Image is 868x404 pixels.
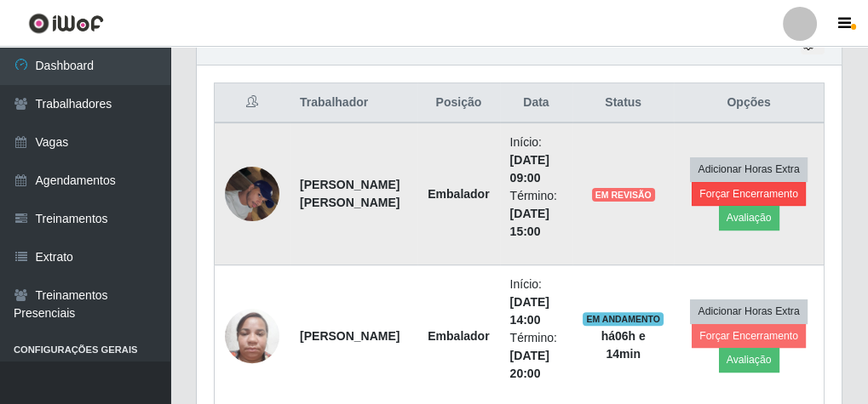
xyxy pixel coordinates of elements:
[719,348,779,372] button: Avaliação
[300,178,400,209] strong: [PERSON_NAME] [PERSON_NAME]
[510,187,563,241] li: Término:
[583,312,664,326] span: EM ANDAMENTO
[417,83,499,123] th: Posição
[428,329,489,343] strong: Embalador
[510,134,563,187] li: Início:
[290,83,417,123] th: Trabalhador
[601,329,646,361] strong: há 06 h e 14 min
[28,13,104,34] img: CoreUI Logo
[510,207,549,238] time: [DATE] 15:00
[500,83,573,123] th: Data
[719,206,779,230] button: Avaliação
[300,329,400,343] strong: [PERSON_NAME]
[428,187,489,201] strong: Embalador
[225,299,279,372] img: 1678404349838.jpeg
[592,188,655,202] span: EM REVISÃO
[692,324,806,348] button: Forçar Encerramento
[572,83,674,123] th: Status
[674,83,824,123] th: Opções
[510,329,563,383] li: Término:
[692,182,806,206] button: Forçar Encerramento
[690,299,807,323] button: Adicionar Horas Extra
[225,157,279,230] img: 1754491826586.jpeg
[510,153,549,185] time: [DATE] 09:00
[510,349,549,380] time: [DATE] 20:00
[510,295,549,327] time: [DATE] 14:00
[510,276,563,329] li: Início:
[690,157,807,181] button: Adicionar Horas Extra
